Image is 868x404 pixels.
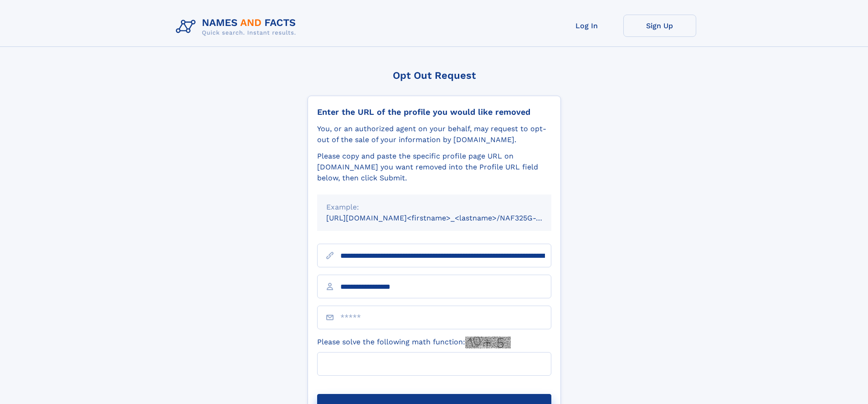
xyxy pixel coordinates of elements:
[326,214,569,222] small: [URL][DOMAIN_NAME]<firstname>_<lastname>/NAF325G-xxxxxxxx
[317,151,551,184] div: Please copy and paste the specific profile page URL on [DOMAIN_NAME] you want removed into the Pr...
[317,123,551,145] div: You, or an authorized agent on your behalf, may request to opt-out of the sale of your informatio...
[308,70,561,81] div: Opt Out Request
[317,337,511,348] label: Please solve the following math function:
[550,15,623,37] a: Log In
[326,202,542,213] div: Example:
[623,15,696,37] a: Sign Up
[317,107,551,117] div: Enter the URL of the profile you would like removed
[172,15,303,39] img: Logo Names and Facts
